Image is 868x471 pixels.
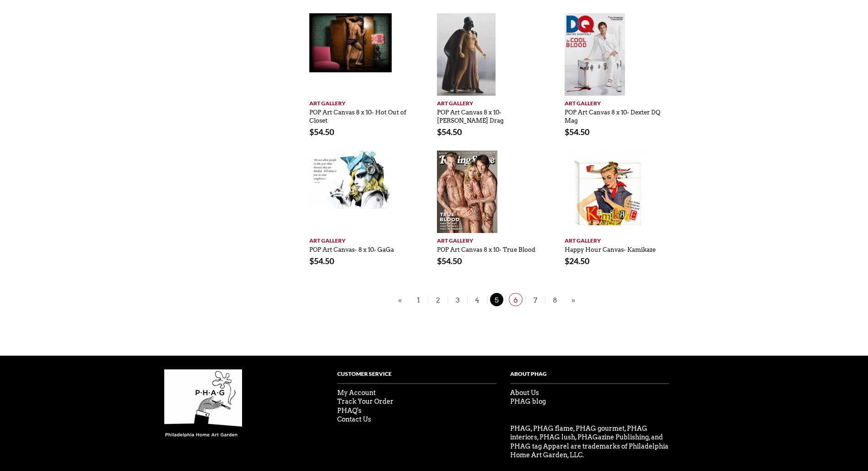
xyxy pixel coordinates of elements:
[565,96,664,108] a: Art Gallery
[437,242,535,254] a: POP Art Canvas 8 x 10- True Blood
[437,104,504,125] a: POP Art Canvas 8 x 10- [PERSON_NAME] Drag
[409,296,428,304] a: 1
[309,96,409,108] a: Art Gallery
[164,369,242,438] img: phag-logo-compressor.gif
[309,104,406,125] a: POP Art Canvas 8 x 10- Hot Out of Closet
[510,398,546,405] a: PHAG blog
[548,293,562,306] span: 8
[490,293,503,306] span: 5
[309,242,394,254] a: POP Art Canvas- 8 x 10- GaGa
[437,127,462,137] bdi: 54.50
[510,369,669,384] h4: About PHag
[309,127,314,137] span: $
[428,296,447,304] a: 2
[525,296,545,304] a: 7
[437,256,462,266] bdi: 54.50
[437,233,536,245] a: Art Gallery
[437,256,442,266] span: $
[528,293,542,306] span: 7
[470,293,484,306] span: 4
[565,127,569,137] span: $
[565,256,569,266] span: $
[309,127,334,137] bdi: 54.50
[337,398,394,405] a: Track Your Order
[437,127,442,137] span: $
[565,127,589,137] bdi: 54.50
[337,389,376,396] a: My Account
[309,256,314,266] span: $
[565,233,664,245] a: Art Gallery
[569,294,577,306] a: »
[451,293,464,306] span: 3
[309,233,409,245] a: Art Gallery
[447,296,467,304] a: 3
[509,293,523,306] span: 6
[467,296,487,304] a: 4
[337,416,371,423] a: Contact Us
[337,369,496,384] h4: Customer Service
[565,256,589,266] bdi: 24.50
[565,104,660,125] a: POP Art Canvas 8 x 10- Dexter DQ Mag
[506,296,525,304] a: 6
[309,256,334,266] bdi: 54.50
[337,407,361,414] a: PHAQ's
[510,389,539,396] a: About Us
[431,293,445,306] span: 2
[437,96,536,108] a: Art Gallery
[510,424,669,460] p: PHAG, PHAG flame, PHAG gourmet, PHAG interiors, PHAG lush, PHAGazine Publishing, and PHAG tag App...
[565,242,656,254] a: Happy Hour Canvas- Kamikaze
[411,293,425,306] span: 1
[545,296,565,304] a: 8
[396,294,404,306] a: «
